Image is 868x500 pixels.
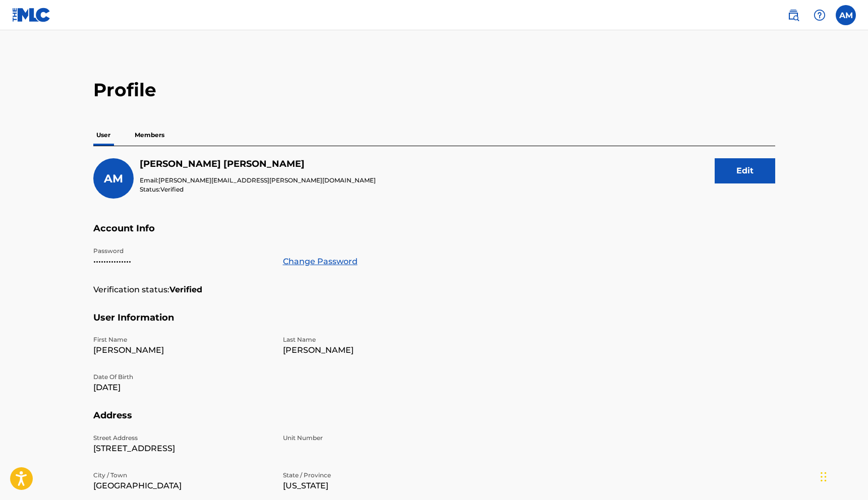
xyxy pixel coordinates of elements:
[132,124,167,146] p: Members
[93,124,113,146] p: User
[140,185,376,194] p: Status:
[93,410,775,433] h5: Address
[783,5,803,25] a: Public Search
[283,471,460,480] p: State / Province
[160,185,184,193] span: Verified
[93,372,271,382] p: Date Of Birth
[93,312,775,336] h5: User Information
[158,176,376,184] span: [PERSON_NAME][EMAIL_ADDRESS][PERSON_NAME][DOMAIN_NAME]
[283,480,460,492] p: [US_STATE]
[836,5,856,25] div: User Menu
[93,471,271,480] p: City / Town
[93,344,271,356] p: [PERSON_NAME]
[93,284,169,296] p: Verification status:
[283,256,358,268] a: Change Password
[93,480,271,492] p: [GEOGRAPHIC_DATA]
[93,256,271,268] p: •••••••••••••••
[93,79,775,101] h2: Profile
[93,433,271,443] p: Street Address
[283,344,460,356] p: [PERSON_NAME]
[93,223,775,246] h5: Account Info
[140,176,376,185] p: Email:
[840,335,868,416] iframe: Resource Center
[821,462,827,492] div: Drag
[818,452,868,500] iframe: Chat Widget
[104,172,123,185] span: AM
[12,8,51,22] img: MLC Logo
[93,443,271,455] p: [STREET_ADDRESS]
[169,284,202,296] strong: Verified
[140,158,376,170] h5: Anthony McClain
[283,433,460,443] p: Unit Number
[715,158,775,183] button: Edit
[283,335,460,344] p: Last Name
[93,382,271,394] p: [DATE]
[787,9,799,21] img: search
[809,5,830,25] div: Help
[93,246,271,256] p: Password
[93,335,271,344] p: First Name
[814,9,826,21] img: help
